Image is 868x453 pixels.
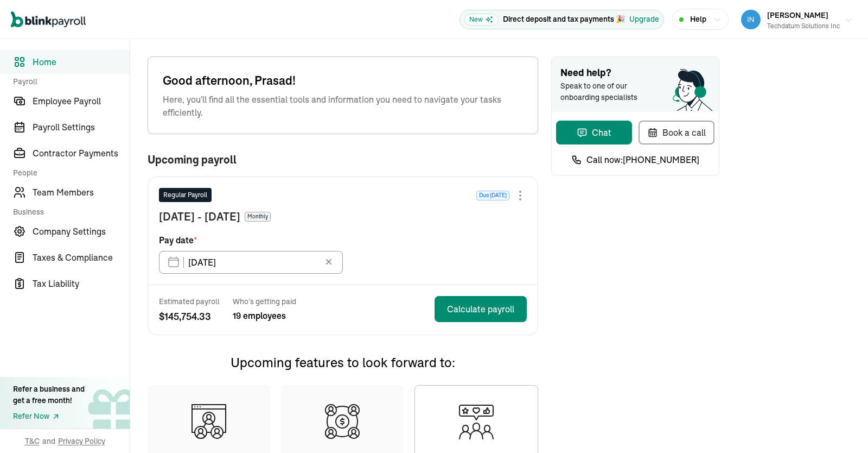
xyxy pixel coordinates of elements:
[639,121,714,144] button: Book a call
[233,296,296,307] span: Who’s getting paid
[33,121,130,134] span: Payroll Settings
[577,126,611,139] div: Chat
[476,191,509,200] span: Due [DATE]
[159,234,197,247] span: Pay date
[33,277,130,290] span: Tax Liability
[231,354,455,370] span: Upcoming features to look forward to:
[767,10,828,20] span: [PERSON_NAME]
[33,251,130,264] span: Taxes & Compliance
[464,14,499,26] span: New
[33,95,130,108] span: Employee Payroll
[33,225,130,238] span: Company Settings
[13,206,123,217] span: Business
[629,14,659,25] button: Upgrade
[814,401,868,453] iframe: Chat Widget
[586,153,699,166] span: Call now: [PHONE_NUMBER]
[13,76,123,87] span: Payroll
[556,121,632,144] button: Chat
[33,55,130,68] span: Home
[13,383,85,406] div: Refer a business and get a free month!
[11,4,86,35] nav: Global
[148,154,237,166] span: Upcoming payroll
[33,186,130,199] span: Team Members
[163,72,523,90] span: Good afternoon, Prasad!
[690,14,706,25] span: Help
[159,296,220,307] span: Estimated payroll
[163,93,523,119] span: Here, you'll find all the essential tools and information you need to navigate your tasks efficie...
[58,436,105,446] span: Privacy Policy
[560,80,653,103] span: Speak to one of our onboarding specialists
[560,66,710,80] span: Need help?
[159,251,343,274] input: XX/XX/XX
[159,309,220,324] span: $ 145,754.33
[503,14,625,25] p: Direct deposit and tax payments 🎉
[245,212,271,222] span: Monthly
[13,411,85,422] a: Refer Now
[647,126,706,139] div: Book a call
[672,9,729,30] button: Help
[25,436,40,446] span: T&C
[435,296,527,322] button: Calculate payroll
[163,190,207,200] span: Regular Payroll
[13,167,123,178] span: People
[33,147,130,160] span: Contractor Payments
[233,309,296,322] span: 19 employees
[159,209,240,225] span: [DATE] - [DATE]
[737,6,857,33] button: [PERSON_NAME]Techdatum Solutions Inc
[767,21,840,31] div: Techdatum Solutions Inc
